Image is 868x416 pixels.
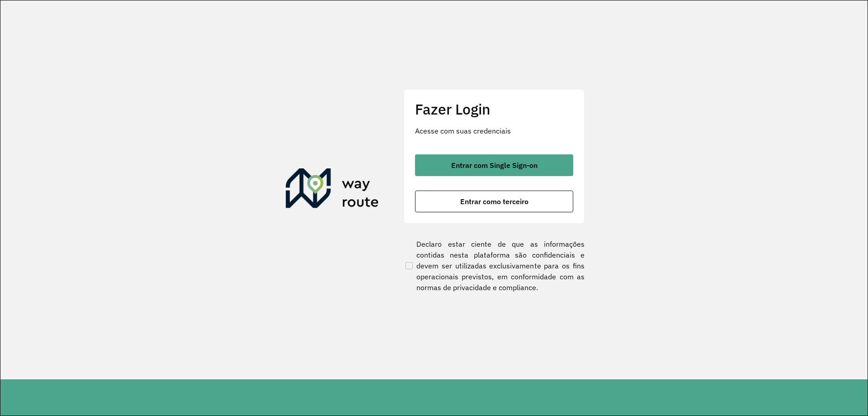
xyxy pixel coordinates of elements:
span: Entrar com Single Sign-on [451,162,538,169]
span: Entrar como terceiro [460,198,528,205]
label: Declaro estar ciente de que as informações contidas nesta plataforma são confidenciais e devem se... [404,239,585,293]
button: button [415,154,573,176]
button: button [415,191,573,212]
img: Roteirizador AmbevTech [286,168,379,212]
p: Acesse com suas credenciais [415,125,573,136]
h2: Fazer Login [415,100,573,118]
